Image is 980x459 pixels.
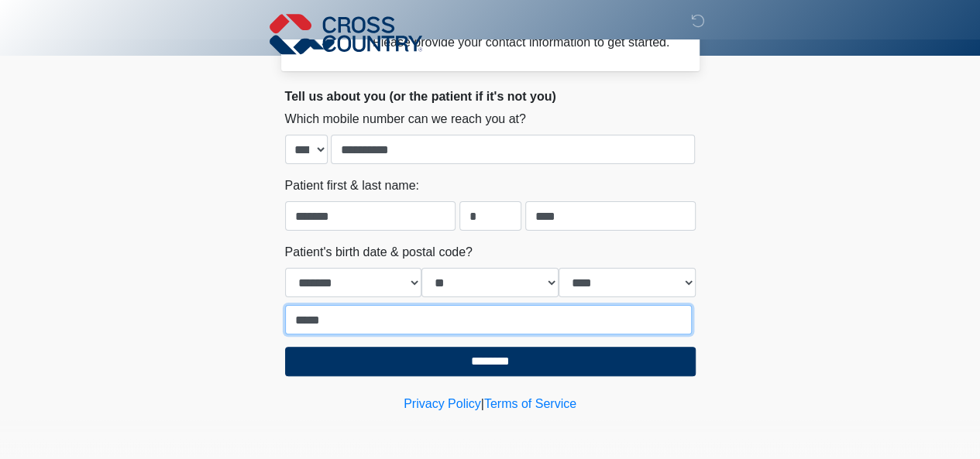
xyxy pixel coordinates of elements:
[404,397,481,410] a: Privacy Policy
[285,89,696,104] h2: Tell us about you (or the patient if it's not you)
[484,397,576,410] a: Terms of Service
[481,397,484,410] a: |
[285,110,526,128] label: Which mobile number can we reach you at?
[270,12,423,57] img: Cross Country Logo
[285,176,419,195] label: Patient first & last name:
[285,243,473,262] label: Patient's birth date & postal code?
